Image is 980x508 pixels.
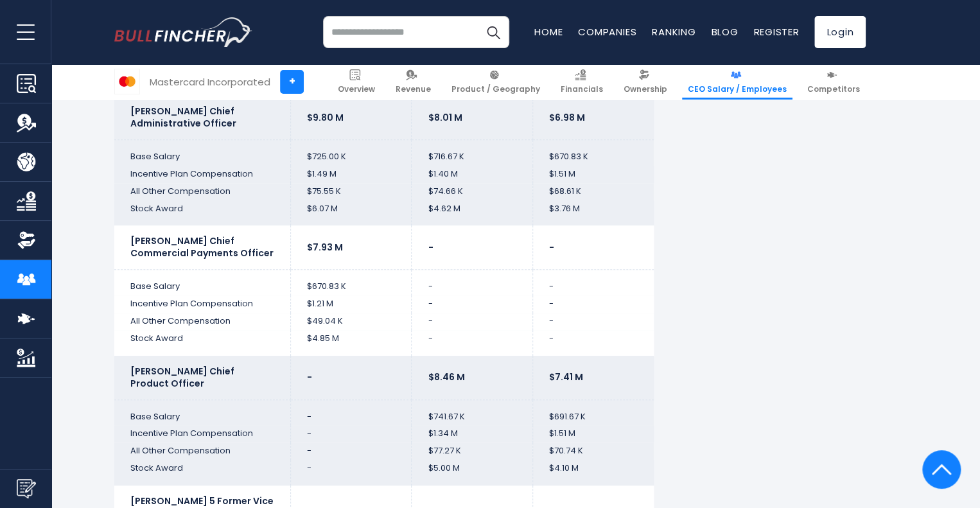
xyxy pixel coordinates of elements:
a: Overview [332,64,381,100]
td: All Other Compensation [114,442,290,460]
td: $4.85 M [290,330,412,356]
img: Ownership [17,231,36,250]
td: Incentive Plan Compensation [114,166,290,183]
a: Financials [555,64,609,100]
td: $4.10 M [532,460,654,486]
a: Login [814,16,866,48]
td: $716.67 K [412,139,533,165]
div: Mastercard Incorporated [150,74,270,89]
a: Go to homepage [114,17,252,47]
b: [PERSON_NAME] Chief Product Officer [130,365,234,390]
td: Stock Award [114,200,290,226]
td: $6.07 M [290,200,412,226]
td: $49.04 K [290,313,412,330]
a: Ranking [652,25,696,39]
b: - [307,371,312,383]
td: $1.49 M [290,166,412,183]
td: $670.83 K [290,270,412,295]
td: - [412,330,533,356]
td: Base Salary [114,139,290,165]
td: All Other Compensation [114,183,290,200]
td: $75.55 K [290,183,412,200]
img: bullfincher logo [114,17,252,47]
td: - [412,313,533,330]
b: - [428,241,433,254]
span: Overview [338,84,375,94]
b: $8.01 M [428,111,462,124]
td: $1.21 M [290,295,412,313]
a: Revenue [390,64,437,100]
td: - [412,295,533,313]
span: Product / Geography [451,84,540,94]
td: Incentive Plan Compensation [114,425,290,442]
td: - [532,270,654,295]
a: + [280,70,304,94]
td: Stock Award [114,460,290,486]
td: $670.83 K [532,139,654,165]
span: Ownership [624,84,667,94]
a: Companies [578,25,636,39]
td: Stock Award [114,330,290,356]
td: All Other Compensation [114,313,290,330]
span: Revenue [396,84,431,94]
td: Base Salary [114,399,290,425]
td: $1.51 M [532,425,654,442]
td: $4.62 M [412,200,533,226]
td: $5.00 M [412,460,533,486]
b: $9.80 M [307,111,344,124]
td: $68.61 K [532,183,654,200]
button: Search [477,16,509,48]
a: Competitors [801,64,866,100]
a: Register [753,25,799,39]
td: - [532,313,654,330]
span: CEO Salary / Employees [688,84,787,94]
td: $74.66 K [412,183,533,200]
a: Product / Geography [446,64,546,100]
b: $7.93 M [307,241,343,254]
b: - [549,241,554,254]
td: $1.34 M [412,425,533,442]
b: [PERSON_NAME] Chief Commercial Payments Officer [130,234,274,259]
a: Home [534,25,563,39]
td: - [290,399,412,425]
img: MA logo [115,69,139,94]
td: $691.67 K [532,399,654,425]
td: - [290,442,412,460]
td: - [290,425,412,442]
b: $6.98 M [549,111,585,124]
td: $1.40 M [412,166,533,183]
b: $7.41 M [549,371,583,383]
td: - [412,270,533,295]
b: $8.46 M [428,371,464,383]
td: - [290,460,412,486]
td: Incentive Plan Compensation [114,295,290,313]
span: Financials [561,84,603,94]
td: - [532,295,654,313]
td: $77.27 K [412,442,533,460]
a: Ownership [618,64,673,100]
td: $70.74 K [532,442,654,460]
td: Base Salary [114,270,290,295]
td: $741.67 K [412,399,533,425]
td: $1.51 M [532,166,654,183]
td: $3.76 M [532,200,654,226]
td: $725.00 K [290,139,412,165]
a: Blog [711,25,738,39]
td: - [532,330,654,356]
b: [PERSON_NAME] Chief Administrative Officer [130,105,236,130]
a: CEO Salary / Employees [682,64,792,100]
span: Competitors [807,84,860,94]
